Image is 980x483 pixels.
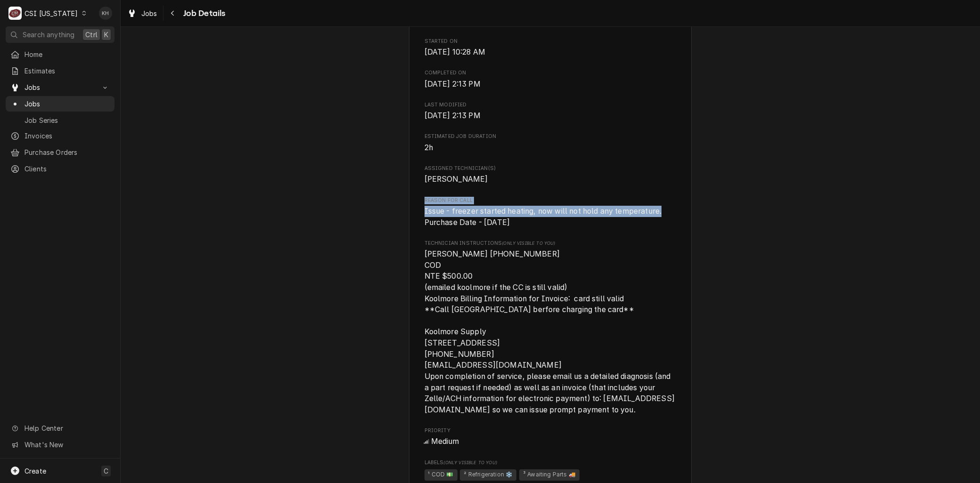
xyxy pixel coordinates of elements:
span: Create [24,467,46,475]
div: Assigned Technician(s) [425,165,677,185]
div: Completed On [425,69,677,89]
span: Job Details [180,7,226,20]
a: Go to Help Center [6,420,114,436]
div: [object Object] [425,459,677,482]
span: Jobs [24,99,110,109]
span: C [104,466,108,476]
a: Invoices [6,128,114,144]
span: Last Modified [425,101,677,109]
div: Kyley Hunnicutt's Avatar [99,7,112,20]
div: [object Object] [425,240,677,416]
span: Completed On [425,79,677,90]
div: Medium [425,436,677,447]
span: Reason For Call [425,206,677,228]
span: Last Modified [425,110,677,121]
span: Priority [425,427,677,435]
span: Jobs [141,8,157,18]
span: Started On [425,47,677,58]
span: Clients [24,164,110,174]
div: Estimated Job Duration [425,133,677,153]
span: Labels [425,459,677,467]
a: Home [6,47,114,62]
div: Started On [425,38,677,58]
span: Technician Instructions [425,240,677,247]
span: Purchase Orders [24,147,110,157]
span: Assigned Technician(s) [425,165,677,172]
span: What's New [24,440,109,450]
div: Reason For Call [425,197,677,228]
span: Estimates [24,66,110,76]
span: [PERSON_NAME] [PHONE_NUMBER] COD NTE $500.00 (emailed koolmore if the CC is still valid) Koolmore... [425,250,675,414]
span: (Only Visible to You) [443,460,497,465]
span: Job Series [24,115,110,125]
span: ² Refrigeration ❄️ [460,469,516,481]
span: Reason For Call [425,197,677,204]
a: Go to What's New [6,437,114,452]
span: [object Object] [425,468,677,482]
span: [DATE] 10:28 AM [425,48,485,56]
a: Jobs [6,96,114,112]
a: Clients [6,161,114,177]
div: CSI Kentucky's Avatar [8,7,22,20]
span: [PERSON_NAME] [425,175,488,184]
span: Estimated Job Duration [425,142,677,153]
span: Priority [425,436,677,447]
div: Priority [425,427,677,447]
button: Search anythingCtrlK [6,26,114,43]
span: Issue - freezer started heating, now will not hold any temperature. Purchase Date - [DATE] [425,207,662,227]
span: ¹ COD 💵 [425,469,457,481]
button: Navigate back [165,6,180,21]
span: Search anything [23,30,74,40]
span: Started On [425,38,677,45]
a: Purchase Orders [6,145,114,160]
span: ³ Awaiting Parts 🚚 [519,469,580,481]
span: Assigned Technician(s) [425,174,677,185]
span: Home [24,49,110,59]
a: Go to Jobs [6,80,114,95]
span: Completed On [425,69,677,77]
span: [object Object] [425,249,677,415]
div: Last Modified [425,101,677,121]
span: (Only Visible to You) [502,241,555,246]
div: CSI [US_STATE] [24,8,78,18]
a: Jobs [123,6,161,21]
span: K [104,30,108,40]
span: Ctrl [85,30,98,40]
a: Estimates [6,63,114,79]
span: Help Center [24,423,109,433]
span: [DATE] 2:13 PM [425,111,481,120]
div: C [8,7,22,20]
span: Invoices [24,131,110,141]
span: Estimated Job Duration [425,133,677,140]
span: [DATE] 2:13 PM [425,80,481,89]
a: Job Series [6,113,114,128]
span: Jobs [24,82,96,92]
div: KH [99,7,112,20]
span: 2h [425,143,433,152]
